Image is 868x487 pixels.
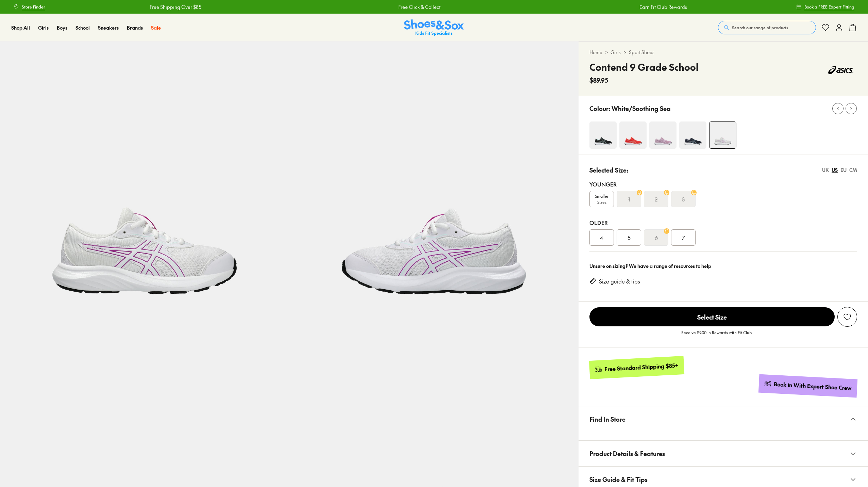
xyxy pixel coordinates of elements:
[98,24,119,31] a: Sneakers
[589,356,684,379] a: Free Standard Shipping $85+
[774,380,852,392] div: Book in With Expert Shoe Crew
[732,25,788,31] span: Search our range of products
[649,121,677,149] img: 4-522429_1
[840,166,847,174] div: EU
[629,49,654,56] a: Sport Shoes
[682,233,685,242] span: 7
[589,60,699,74] h4: Contend 9 Grade School
[619,121,647,149] img: 4-522424_1
[589,121,617,149] img: 4-522434_1
[22,4,45,10] span: Store Finder
[681,329,752,342] p: Receive $9.00 in Rewards with Fit Club
[589,165,628,175] p: Selected Size:
[151,24,161,31] a: Sale
[289,42,579,331] img: 5-498672_1
[611,49,621,56] a: Girls
[589,49,602,56] a: Home
[14,1,45,13] a: Store Finder
[600,233,603,242] span: 4
[837,307,857,327] button: Add to Wishlist
[397,3,439,11] a: Free Click & Collect
[589,76,608,85] span: $89.95
[804,4,854,10] span: Book a FREE Expert Fitting
[718,21,816,34] button: Search our range of products
[758,374,857,398] a: Book in With Expert Shoe Crew
[590,193,614,205] span: Smaller Sizes
[832,166,838,174] div: US
[604,362,679,373] div: Free Standard Shipping $85+
[639,3,686,11] a: Earn Fit Club Rewards
[589,443,665,464] span: Product Details & Features
[404,19,464,36] a: Shoes & Sox
[628,233,631,242] span: 5
[38,24,49,31] a: Girls
[57,24,67,31] a: Boys
[612,104,671,113] p: White/Soothing Sea
[11,24,30,31] a: Shop All
[599,278,640,285] a: Size guide & tips
[589,432,857,432] iframe: Find in Store
[589,104,610,113] p: Colour:
[824,60,857,80] img: Vendor logo
[628,195,630,203] s: 1
[822,166,829,174] div: UK
[796,1,854,13] a: Book a FREE Expert Fitting
[579,441,868,466] button: Product Details & Features
[149,3,200,11] a: Free Shipping Over $85
[127,24,143,31] a: Brands
[679,121,706,149] img: 4-551394_1
[655,233,658,242] s: 6
[404,19,464,36] img: SNS_Logo_Responsive.svg
[589,307,835,326] span: Select Size
[682,195,685,203] s: 3
[589,218,857,227] div: Older
[849,166,857,174] div: CM
[655,195,657,203] s: 2
[76,24,90,31] a: School
[589,180,857,188] div: Younger
[589,49,857,56] div: > >
[579,406,868,432] button: Find In Store
[589,262,857,270] div: Unsure on sizing? We have a range of resources to help
[589,307,835,327] button: Select Size
[589,409,625,429] span: Find In Store
[710,122,736,148] img: 4-498671_1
